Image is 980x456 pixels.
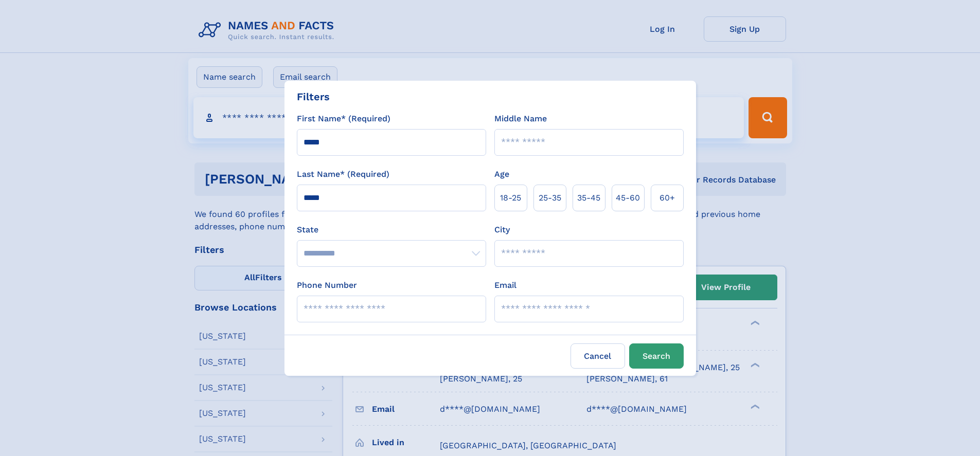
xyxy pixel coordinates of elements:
[616,192,640,204] span: 45‑60
[297,168,389,180] label: Last Name* (Required)
[577,192,600,204] span: 35‑45
[571,343,625,369] label: Cancel
[660,192,675,204] span: 60+
[297,89,330,104] div: Filters
[539,192,561,204] span: 25‑35
[494,113,547,125] label: Middle Name
[500,192,521,204] span: 18‑25
[494,168,509,180] label: Age
[297,279,357,291] label: Phone Number
[629,343,684,369] button: Search
[494,224,510,236] label: City
[297,224,486,236] label: State
[494,279,516,291] label: Email
[297,113,390,125] label: First Name* (Required)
